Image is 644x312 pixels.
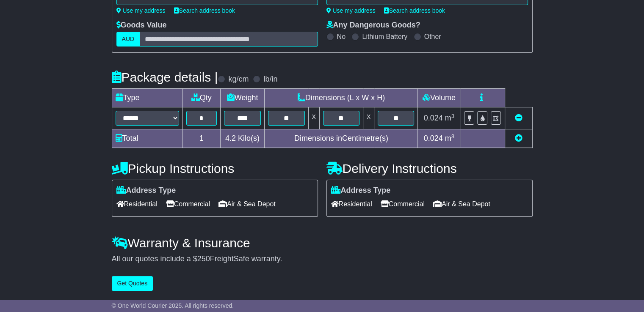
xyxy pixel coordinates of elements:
[220,89,264,107] td: Weight
[116,32,140,47] label: AUD
[112,89,182,107] td: Type
[424,114,443,122] span: 0.024
[515,134,522,142] a: Add new item
[197,255,210,263] span: 250
[424,134,443,142] span: 0.024
[112,129,182,148] td: Total
[424,33,441,41] label: Other
[515,114,522,122] a: Remove this item
[112,161,318,175] h4: Pickup Instructions
[331,197,372,211] span: Residential
[166,197,210,211] span: Commercial
[451,113,455,119] sup: 3
[218,197,276,211] span: Air & Sea Depot
[326,161,533,175] h4: Delivery Instructions
[418,89,460,107] td: Volume
[112,236,533,250] h4: Warranty & Insurance
[116,21,167,30] label: Goods Value
[116,186,176,195] label: Address Type
[445,134,455,142] span: m
[182,129,220,148] td: 1
[362,33,407,41] label: Lithium Battery
[112,70,218,84] h4: Package details |
[220,129,264,148] td: Kilo(s)
[182,89,220,107] td: Qty
[225,134,236,142] span: 4.2
[451,133,455,140] sup: 3
[363,107,374,129] td: x
[265,129,418,148] td: Dimensions in Centimetre(s)
[116,7,166,14] a: Use my address
[445,114,455,122] span: m
[112,302,234,309] span: © One World Courier 2025. All rights reserved.
[337,33,345,41] label: No
[308,107,319,129] td: x
[326,7,376,14] a: Use my address
[174,7,235,14] a: Search address book
[263,75,277,84] label: lb/in
[433,197,490,211] span: Air & Sea Depot
[116,197,158,211] span: Residential
[112,276,153,291] button: Get Quotes
[381,197,425,211] span: Commercial
[265,89,418,107] td: Dimensions (L x W x H)
[326,21,420,30] label: Any Dangerous Goods?
[112,255,533,264] div: All our quotes include a $ FreightSafe warranty.
[228,75,249,84] label: kg/cm
[331,186,391,195] label: Address Type
[384,7,445,14] a: Search address book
